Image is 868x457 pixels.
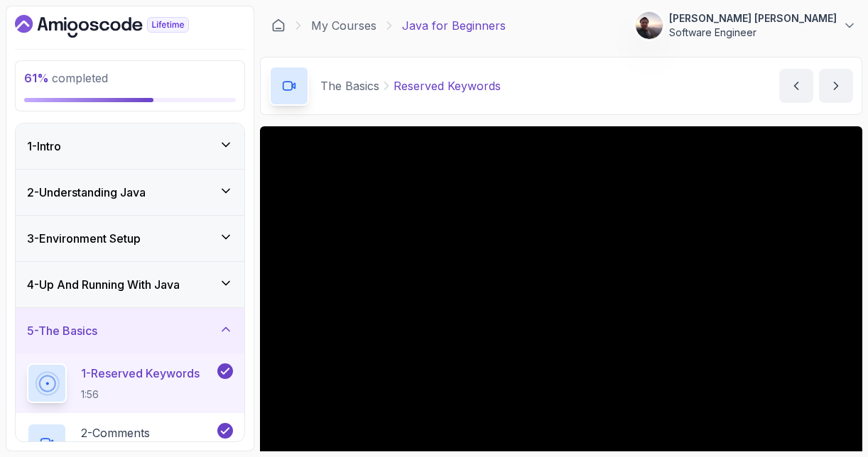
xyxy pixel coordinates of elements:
[779,69,813,103] button: previous content
[16,308,244,353] button: 5-The Basics
[16,262,244,307] button: 4-Up And Running With Java
[81,424,150,441] p: 2 - Comments
[81,387,200,402] p: 1:56
[16,216,244,261] button: 3-Environment Setup
[24,71,108,85] span: completed
[669,26,837,40] p: Software Engineer
[27,276,180,293] h3: 4 - Up And Running With Java
[27,322,97,339] h3: 5 - The Basics
[16,170,244,215] button: 2-Understanding Java
[394,77,501,94] p: Reserved Keywords
[819,69,853,103] button: next content
[320,77,379,94] p: The Basics
[27,138,61,155] h3: 1 - Intro
[669,11,837,26] p: [PERSON_NAME] [PERSON_NAME]
[636,12,663,39] img: user profile image
[271,18,286,33] a: Dashboard
[27,184,146,201] h3: 2 - Understanding Java
[24,71,49,85] span: 61 %
[402,17,506,34] p: Java for Beginners
[27,230,141,247] h3: 3 - Environment Setup
[635,11,857,40] button: user profile image[PERSON_NAME] [PERSON_NAME]Software Engineer
[15,15,222,38] a: Dashboard
[16,123,244,169] button: 1-Intro
[81,365,200,382] p: 1 - Reserved Keywords
[27,363,233,403] button: 1-Reserved Keywords1:56
[311,17,376,34] a: My Courses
